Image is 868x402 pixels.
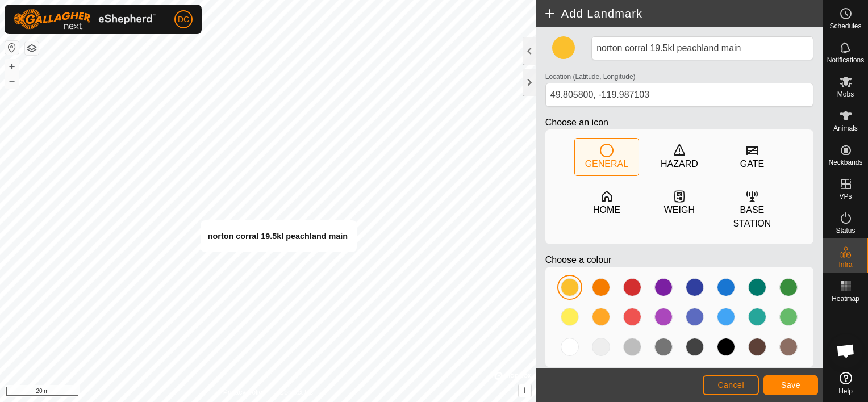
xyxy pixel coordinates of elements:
[585,157,628,171] div: GENERAL
[740,157,764,171] div: GATE
[829,23,861,30] span: Schedules
[543,7,823,20] h2: Add Landmark
[827,57,864,64] span: Notifications
[823,367,868,399] a: Help
[839,193,852,200] span: VPs
[545,72,636,82] label: Location (Latitude, Longitude)
[545,253,813,267] p: Choose a colour
[838,388,853,395] span: Help
[14,9,156,30] img: Gallagher Logo
[717,380,744,390] span: Cancel
[664,203,695,217] div: WEIGH
[836,227,855,234] span: Status
[5,74,19,88] button: –
[720,203,784,231] div: BASE STATION
[829,334,863,368] div: Open chat
[5,60,19,73] button: +
[519,384,531,397] button: i
[5,41,19,55] button: Reset Map
[223,387,266,397] a: Privacy Policy
[781,380,800,390] span: Save
[279,387,313,397] a: Contact Us
[208,229,348,243] div: norton corral 19.5kl peachland main
[838,261,852,268] span: Infra
[178,14,189,26] span: DC
[545,116,813,129] p: Choose an icon
[524,386,526,395] span: i
[763,375,818,395] button: Save
[661,157,698,171] div: HAZARD
[593,203,620,217] div: HOME
[828,159,862,166] span: Neckbands
[832,295,859,302] span: Heatmap
[837,91,854,98] span: Mobs
[703,375,759,395] button: Cancel
[25,41,39,55] button: Map Layers
[833,125,858,132] span: Animals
